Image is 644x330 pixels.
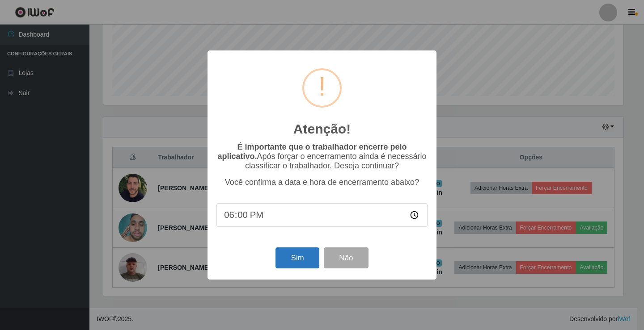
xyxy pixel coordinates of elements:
[217,142,407,161] b: É importante que o trabalhador encerre pelo aplicativo.
[216,178,428,187] p: Você confirma a data e hora de encerramento abaixo?
[293,121,351,137] h2: Atenção!
[324,247,368,268] button: Não
[275,247,319,268] button: Sim
[216,142,428,171] p: Após forçar o encerramento ainda é necessário classificar o trabalhador. Deseja continuar?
